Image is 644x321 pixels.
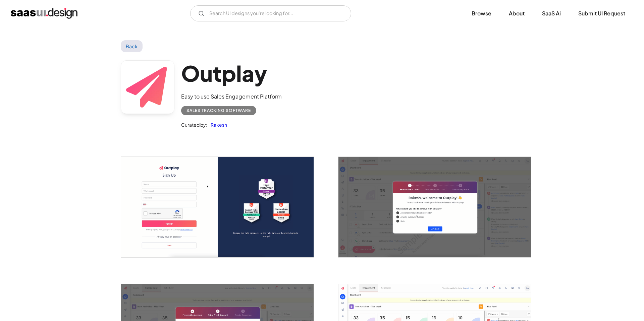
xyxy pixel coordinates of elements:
[190,5,351,21] input: Search UI designs you're looking for...
[338,157,531,257] a: open lightbox
[338,157,531,257] img: 63fdb3e8b41ee71da76c772e_Outplay_%20Sales%20Engagement%20%26%20Sales%20Automation%20Platform%20-%...
[181,121,207,129] div: Curated by:
[121,40,143,52] a: Back
[181,92,282,101] div: Easy to use Sales Engagement Platform
[534,6,569,21] a: SaaS Ai
[121,157,314,257] a: open lightbox
[501,6,533,21] a: About
[570,6,633,21] a: Submit UI Request
[186,107,251,115] div: Sales Tracking Software
[121,157,314,257] img: 63fdb3e840d99efd99cd74ed_Outplay_%20Sales%20Engagement%20%26%20Sales%20Automation%20Platform%20-%...
[181,60,282,86] h1: Outplay
[190,5,351,21] form: Email Form
[11,8,77,19] a: home
[464,6,499,21] a: Browse
[207,121,227,129] a: Rakesh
